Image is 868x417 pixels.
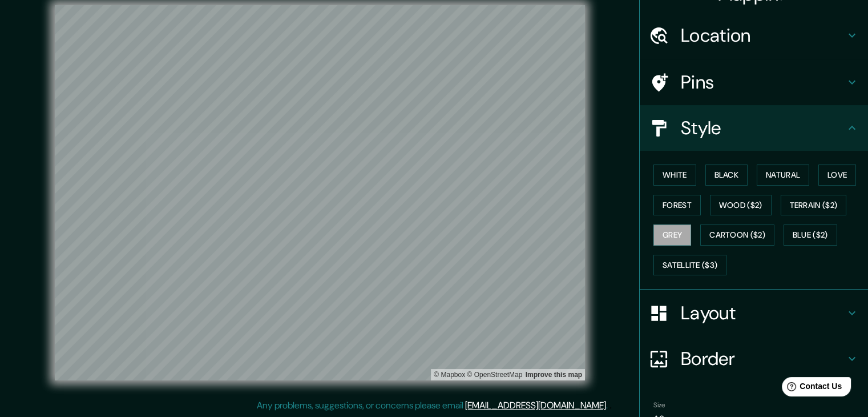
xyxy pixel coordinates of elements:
[640,290,868,336] div: Layout
[818,165,856,186] button: Love
[766,372,855,404] iframe: Help widget launcher
[681,302,845,324] h4: Layout
[608,399,609,412] div: .
[784,224,837,246] button: Blue ($2)
[465,399,606,411] a: [EMAIL_ADDRESS][DOMAIN_NAME]
[640,105,868,151] div: Style
[653,255,726,276] button: Satellite ($3)
[705,165,748,186] button: Black
[640,13,868,58] div: Location
[653,195,701,216] button: Forest
[640,59,868,105] div: Pins
[526,371,582,379] a: Map feedback
[681,347,845,370] h4: Border
[434,371,465,379] a: Mapbox
[609,399,612,412] div: .
[653,400,665,410] label: Size
[700,224,774,246] button: Cartoon ($2)
[681,24,845,47] h4: Location
[710,195,772,216] button: Wood ($2)
[653,165,696,186] button: White
[257,399,608,412] p: Any problems, suggestions, or concerns please email .
[781,195,847,216] button: Terrain ($2)
[55,5,585,380] canvas: Map
[757,165,809,186] button: Natural
[681,117,845,139] h4: Style
[640,336,868,382] div: Border
[681,71,845,94] h4: Pins
[467,371,522,379] a: OpenStreetMap
[653,224,691,246] button: Grey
